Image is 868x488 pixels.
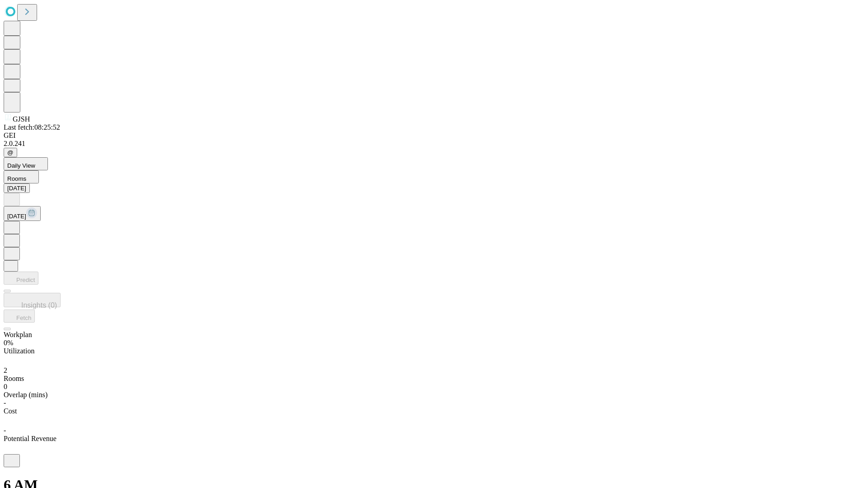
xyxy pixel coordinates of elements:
span: Daily View [7,162,35,169]
span: Rooms [4,375,24,382]
span: Potential Revenue [4,435,57,442]
span: Overlap (mins) [4,391,47,399]
button: Insights (0) [4,293,61,307]
span: Insights (0) [21,301,57,309]
span: @ [7,149,14,156]
span: Rooms [7,175,26,182]
span: [DATE] [7,213,26,220]
button: Predict [4,272,38,285]
span: GJSH [13,115,30,123]
span: - [4,427,6,434]
span: 0% [4,339,13,347]
button: [DATE] [4,206,41,221]
span: Utilization [4,347,34,355]
div: GEI [4,131,864,140]
span: Cost [4,407,17,415]
span: 2 [4,366,7,374]
button: Daily View [4,157,48,170]
button: Fetch [4,310,35,323]
span: - [4,399,6,407]
button: @ [4,148,17,157]
span: 0 [4,383,7,390]
button: [DATE] [4,183,30,193]
span: Last fetch: 08:25:52 [4,123,60,131]
span: Workplan [4,331,32,338]
div: 2.0.241 [4,140,864,148]
button: Rooms [4,170,39,183]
